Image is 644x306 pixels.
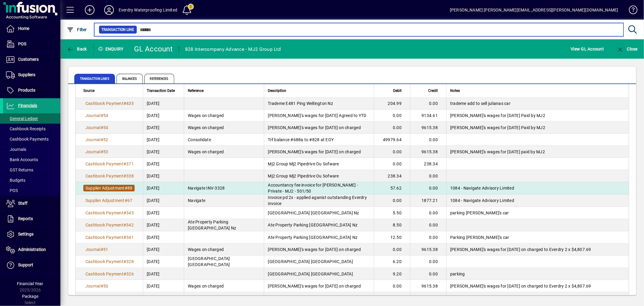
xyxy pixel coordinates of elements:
[18,103,37,108] span: Financials
[101,113,103,118] span: #
[374,146,410,158] td: 0.00
[67,27,87,32] span: Filter
[410,158,446,170] td: 238.34
[268,101,333,106] span: Trademe E481 Ping Wellington Nz
[268,235,357,240] span: Ate Property Parking [GEOGRAPHIC_DATA] Nz
[126,210,134,215] span: 343
[450,149,545,154] span: [PERSON_NAME]'s wages for [DATE] paid by MJ2
[6,126,46,131] span: Cashbook Receipts
[123,223,126,227] span: #
[85,149,101,154] span: Journal
[410,292,446,304] td: 0.00
[3,124,60,134] a: Cashbook Receipts
[374,109,410,122] td: 0.00
[188,284,224,288] span: Wages on charged
[410,170,446,182] td: 0.00
[147,210,160,216] span: [DATE]
[188,113,224,118] span: Wages on charged
[374,231,410,243] td: 12.50
[85,223,123,227] span: Cashbook Payment
[615,44,639,54] button: Close
[101,125,103,130] span: #
[268,223,357,227] span: Ate Property Parking [GEOGRAPHIC_DATA] Nz
[103,247,108,252] span: 51
[3,67,60,83] a: Suppliers
[450,113,545,118] span: [PERSON_NAME]'s wages for [DATE] Paid by MJ2
[60,44,94,54] app-page-header-button: Back
[126,259,134,264] span: 328
[126,174,134,178] span: 338
[3,52,60,67] a: Customers
[83,271,136,277] a: Cashbook Payment#326
[18,72,35,77] span: Suppliers
[3,134,60,144] a: Cashbook Payments
[83,185,135,191] a: Supplier Adjustment#89
[18,201,27,206] span: Staff
[18,216,33,221] span: Reports
[103,125,108,130] span: 54
[85,284,101,288] span: Journal
[147,87,175,94] span: Transaction Date
[123,235,126,240] span: #
[428,87,438,94] span: Credit
[268,183,358,194] span: Accountancy fee invoice for [PERSON_NAME] - Private - MJ2 - 501/50
[6,147,26,152] span: Journals
[268,125,361,130] span: [PERSON_NAME]'s wages for [DATE] on charged
[147,112,160,119] span: [DATE]
[147,271,160,277] span: [DATE]
[3,227,60,242] a: Settings
[6,137,49,142] span: Cashbook Payments
[65,44,88,54] button: Back
[74,74,115,83] span: Transaction lines
[188,198,205,203] span: Navigate
[83,100,136,107] a: Cashbook Payment#435
[99,5,119,15] button: Profile
[83,124,111,131] a: Journal#54
[147,259,160,265] span: [DATE]
[123,161,126,166] span: #
[127,186,133,190] span: 89
[6,157,38,162] span: Bank Accounts
[83,173,136,179] a: Cashbook Payment#338
[3,113,60,124] a: General Ledger
[147,295,160,301] span: [DATE]
[374,268,410,280] td: 9.20
[18,247,46,252] span: Administration
[85,186,125,190] span: Supplier Adjustment
[374,182,410,194] td: 57.62
[147,100,160,106] span: [DATE]
[374,170,410,182] td: 238.34
[6,188,18,193] span: POS
[3,155,60,165] a: Bank Accounts
[85,113,101,118] span: Journal
[450,87,621,94] div: Notes
[450,272,465,276] span: parking
[410,243,446,256] td: 9615.38
[617,47,638,51] span: Close
[83,197,135,204] a: Supplier Adjustment#67
[119,5,177,15] div: Everdry Waterproofing Limited
[17,281,43,286] span: Financial Year
[3,185,60,196] a: POS
[410,256,446,268] td: 0.00
[188,137,211,142] span: Consolidate
[18,88,35,93] span: Products
[147,87,180,94] div: Transaction Date
[410,219,446,231] td: 0.00
[450,125,545,130] span: [PERSON_NAME]'s wages for [DATE] Paid by MJ2
[127,198,133,203] span: 67
[374,207,410,219] td: 5.50
[610,44,644,54] app-page-header-button: Close enquiry
[18,26,29,31] span: Home
[18,232,34,236] span: Settings
[144,74,174,83] span: References
[393,87,402,94] span: Debit
[374,194,410,207] td: 0.00
[123,259,126,264] span: #
[410,97,446,109] td: 0.00
[85,272,123,276] span: Cashbook Payment
[374,256,410,268] td: 6.20
[268,137,334,142] span: Trf balance #688a to #828 at EOY
[123,272,126,276] span: #
[374,219,410,231] td: 8.50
